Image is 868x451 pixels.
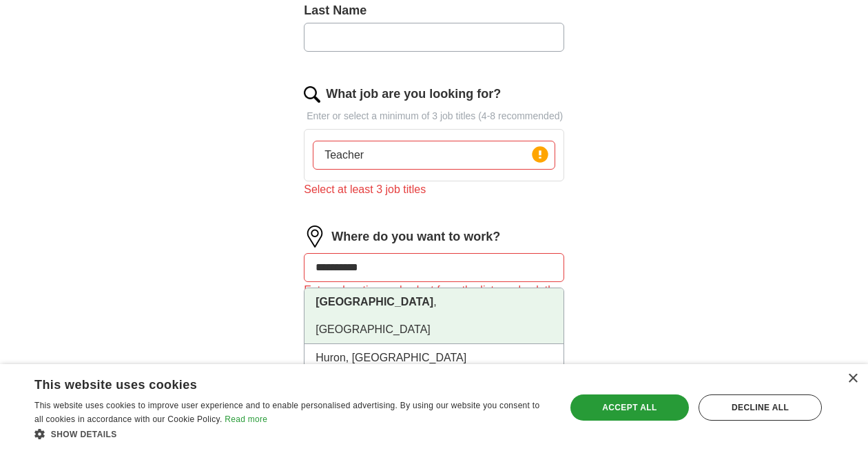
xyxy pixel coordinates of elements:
strong: [GEOGRAPHIC_DATA] [316,296,433,308]
div: Accept all [570,394,690,421]
div: Close [847,374,858,384]
div: Decline all [699,394,822,421]
div: Enter a location and select from the list, or check the box for fully remote roles [304,282,564,315]
div: This website uses cookies [34,372,515,393]
span: This website uses cookies to improve user experience and to enable personalised advertising. By u... [34,401,539,424]
li: Huron, [GEOGRAPHIC_DATA] [304,344,564,372]
label: Last Name [304,1,564,20]
input: Type a job title and press enter [313,141,555,170]
li: , [GEOGRAPHIC_DATA] [304,288,564,344]
div: Select at least 3 job titles [304,181,564,198]
label: What job are you looking for? [326,85,501,103]
span: Show details [51,430,117,439]
img: location.png [304,226,326,248]
p: Enter or select a minimum of 3 job titles (4-8 recommended) [304,109,564,123]
div: Show details [34,427,550,441]
a: Read more, opens a new window [225,414,267,424]
label: Where do you want to work? [331,228,500,246]
img: search.png [304,86,320,103]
